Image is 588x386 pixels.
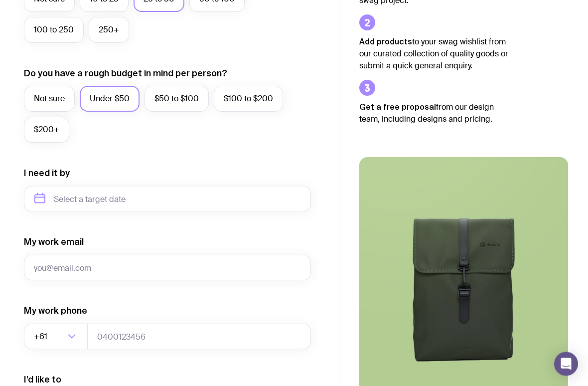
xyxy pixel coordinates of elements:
[554,352,578,376] div: Open Intercom Messenger
[24,305,87,317] label: My work phone
[80,86,140,112] label: Under $50
[359,37,412,46] strong: Add products
[24,255,311,281] input: you@email.com
[49,324,65,350] input: Search for option
[24,236,84,248] label: My work email
[214,86,283,112] label: $100 to $200
[359,36,509,72] p: to your swag wishlist from our curated collection of quality goods or submit a quick general enqu...
[24,17,84,43] label: 100 to 250
[87,324,311,350] input: 0400123456
[24,167,70,179] label: I need it by
[24,67,227,79] label: Do you have a rough budget in mind per person?
[359,101,509,126] p: from our design team, including designs and pricing.
[24,374,61,386] label: I’d like to
[89,17,129,43] label: 250+
[24,117,69,143] label: $200+
[34,324,49,350] span: +61
[359,103,436,112] strong: Get a free proposal
[24,186,311,212] input: Select a target date
[24,86,75,112] label: Not sure
[24,324,88,350] div: Search for option
[145,86,209,112] label: $50 to $100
